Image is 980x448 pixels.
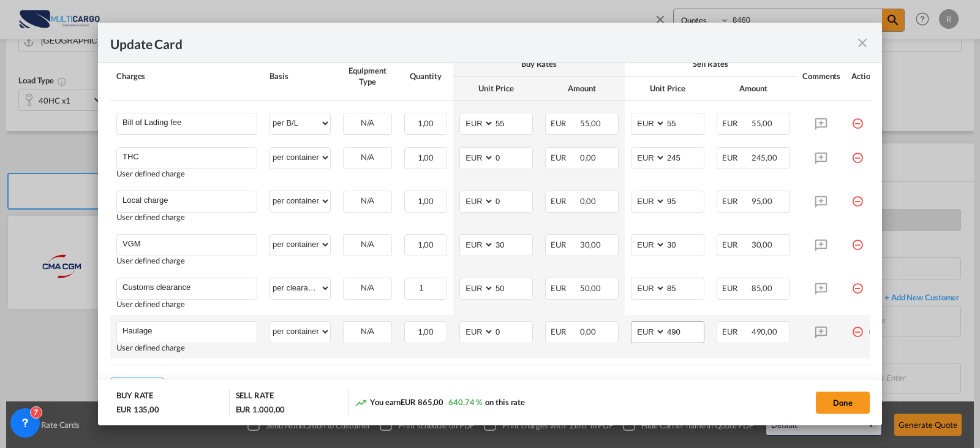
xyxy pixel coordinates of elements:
div: User defined charge [116,300,257,309]
md-input-container: VGM [117,235,257,253]
div: Buy Rates [459,58,619,69]
div: Basis [269,70,331,82]
div: BUY RATE [116,390,153,404]
input: 55 [666,113,704,132]
div: N/A [344,278,391,297]
th: Unit Price [625,77,710,101]
input: 95 [666,191,704,210]
span: 640,74 % [448,397,482,407]
div: Equipment Type [343,65,392,87]
th: Action [845,52,886,100]
md-input-container: Haulage [117,322,257,340]
md-icon: icon-plus-circle-outline green-400-fg [868,321,880,333]
div: User defined charge [116,213,257,222]
md-input-container: Bill of Lading fee [117,113,257,132]
input: 0 [494,148,532,166]
th: Comments [796,52,845,100]
md-icon: icon-close fg-AAA8AD m-0 pointer [855,36,870,50]
input: 85 [666,278,704,297]
md-input-container: THC [117,148,257,166]
div: N/A [344,148,391,167]
th: Amount [710,77,796,101]
span: 85,00 [752,283,773,293]
input: 50 [494,278,532,297]
input: 30 [666,235,704,253]
div: User defined charge [116,343,257,352]
span: EUR [551,283,578,293]
input: Charge Name [123,191,257,210]
span: EUR [722,196,750,206]
span: 1,00 [418,327,434,336]
span: 245,00 [752,153,777,162]
span: EUR [551,196,578,206]
div: N/A [344,322,391,341]
div: Sell Rates [631,58,790,69]
span: 0,00 [580,327,597,336]
select: per container [270,148,330,167]
div: EUR 1.000,00 [236,404,285,415]
div: SELL RATE [236,390,274,404]
span: EUR [551,327,578,336]
span: EUR [722,283,750,293]
div: N/A [344,113,391,132]
input: 490 [666,322,704,340]
span: EUR [551,240,578,249]
md-icon: icon-minus-circle-outline red-400-fg [851,321,864,333]
span: EUR [551,153,578,162]
md-input-container: Local charge [117,191,257,210]
span: 0,00 [580,153,597,162]
span: EUR 865,00 [401,397,443,407]
select: per container [270,191,330,211]
md-dialog: Update CardPort of ... [98,23,882,426]
div: You earn on this rate [355,397,525,409]
input: Charge Name [123,113,257,132]
md-icon: icon-minus-circle-outline red-400-fg [851,234,864,246]
div: User defined charge [116,169,257,178]
span: EUR [722,327,750,336]
span: 1,00 [418,153,434,162]
span: 0,00 [580,196,597,206]
span: 1,00 [418,240,434,249]
div: User defined charge [116,256,257,265]
span: EUR [722,240,750,249]
span: 55,00 [752,118,773,128]
span: 30,00 [752,240,773,249]
button: Add Leg [110,378,164,400]
md-icon: icon-minus-circle-outline red-400-fg [851,191,864,203]
input: Charge Name [123,278,257,297]
md-icon: icon-minus-circle-outline red-400-fg [851,147,864,159]
div: EUR 135,00 [116,404,159,415]
input: 30 [494,235,532,253]
input: Charge Name [123,148,257,166]
input: Quantity [405,278,447,297]
md-icon: icon-trending-up [355,397,367,409]
span: 50,00 [580,283,601,293]
span: 30,00 [580,240,601,249]
span: EUR [722,118,750,128]
span: 95,00 [752,196,773,206]
div: N/A [344,235,391,254]
div: Charges [116,70,257,82]
select: per clearance [270,278,330,298]
button: Done [816,392,870,414]
div: Update Card [110,35,855,50]
input: 0 [494,191,532,210]
th: Unit Price [453,77,539,101]
input: 55 [494,113,532,132]
span: 1,00 [418,196,434,206]
input: 245 [666,148,704,166]
input: Charge Name [123,322,257,340]
input: 0 [494,322,532,340]
select: per container [270,322,330,341]
span: EUR [722,153,750,162]
span: 490,00 [752,327,777,336]
input: Charge Name [123,235,257,253]
md-input-container: Customs clearance [117,278,257,297]
div: Quantity [404,70,447,82]
span: EUR [551,118,578,128]
div: N/A [344,191,391,210]
md-icon: icon-minus-circle-outline red-400-fg [851,278,864,290]
span: 1,00 [418,118,434,128]
th: Amount [539,77,625,101]
span: 55,00 [580,118,601,128]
